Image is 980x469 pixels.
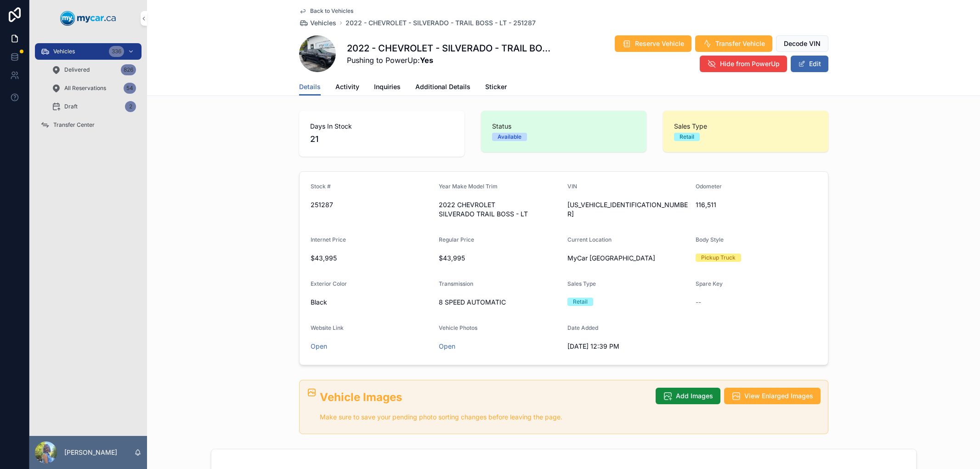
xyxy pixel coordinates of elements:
div: ## Vehicle Images Make sure to save your pending photo sorting changes before leaving the page. [320,390,648,423]
span: MyCar [GEOGRAPHIC_DATA] [567,254,655,263]
a: Inquiries [374,79,401,97]
div: 826 [121,64,136,75]
a: Delivered826 [46,62,142,78]
span: Transfer Center [53,121,95,129]
span: Black [311,298,432,307]
button: Transfer Vehicle [695,35,772,52]
span: Sales Type [674,122,817,131]
span: Details [299,82,321,91]
span: 8 SPEED AUTOMATIC [439,298,560,307]
a: Details [299,79,321,96]
p: Make sure to save your pending photo sorting changes before leaving the page. [320,412,648,423]
span: Inquiries [374,82,401,91]
span: [US_VEHICLE_IDENTIFICATION_NUMBER] [567,200,689,219]
span: Vehicle Photos [439,324,477,331]
span: Sales Type [567,280,596,287]
span: Activity [335,82,359,91]
strong: Yes [420,56,433,65]
span: Days In Stock [310,122,453,131]
span: Exterior Color [311,280,347,287]
span: Reserve Vehicle [635,39,684,48]
span: Transmission [439,280,473,287]
span: Sticker [485,82,507,91]
a: Vehicles336 [35,43,142,60]
button: View Enlarged Images [724,388,821,404]
span: Body Style [696,236,724,243]
span: Vehicles [53,48,75,55]
span: $43,995 [311,254,432,263]
span: Stock # [311,183,331,190]
div: scrollable content [29,37,147,145]
div: Pickup Truck [701,254,736,262]
span: VIN [567,183,577,190]
span: Current Location [567,236,612,243]
span: Delivered [64,66,90,73]
span: Regular Price [439,236,474,243]
span: Hide from PowerUp [720,59,780,68]
button: Add Images [656,388,720,404]
a: Additional Details [415,79,470,97]
span: Decode VIN [784,39,821,48]
button: Hide from PowerUp [700,56,787,72]
span: Internet Price [311,236,346,243]
button: Edit [791,56,828,72]
a: Open [311,342,327,350]
button: Reserve Vehicle [615,35,691,52]
span: Status [492,122,635,131]
span: Additional Details [415,82,470,91]
span: -- [696,298,701,307]
span: All Reservations [64,85,106,92]
span: Transfer Vehicle [715,39,765,48]
div: Available [498,133,521,141]
span: Vehicles [310,18,336,28]
span: Add Images [676,391,713,401]
span: Odometer [696,183,722,190]
span: 251287 [311,200,432,209]
div: 2 [125,101,136,112]
div: Retail [573,298,588,306]
a: 2022 - CHEVROLET - SILVERADO - TRAIL BOSS - LT - 251287 [346,18,536,28]
span: Spare Key [696,280,723,287]
a: Open [439,342,455,350]
a: Draft2 [46,98,142,115]
h1: 2022 - CHEVROLET - SILVERADO - TRAIL BOSS - LT - 251287 [347,42,553,55]
span: [DATE] 12:39 PM [567,342,689,351]
span: 116,511 [696,200,817,209]
a: Vehicles [299,18,336,28]
div: 336 [109,46,124,57]
span: Back to Vehicles [310,7,353,15]
img: App logo [60,11,116,26]
button: Decode VIN [776,35,828,52]
a: Activity [335,79,359,97]
div: Retail [680,133,694,141]
h2: Vehicle Images [320,390,648,405]
div: 54 [124,83,136,94]
span: Draft [64,103,78,110]
span: 2022 CHEVROLET SILVERADO TRAIL BOSS - LT [439,200,560,219]
span: Date Added [567,324,598,331]
span: Year Make Model Trim [439,183,498,190]
p: [PERSON_NAME] [64,448,117,457]
a: Transfer Center [35,117,142,133]
a: Sticker [485,79,507,97]
span: 21 [310,133,453,146]
span: View Enlarged Images [744,391,813,401]
span: Pushing to PowerUp: [347,55,553,66]
span: Website Link [311,324,344,331]
span: $43,995 [439,254,560,263]
a: Back to Vehicles [299,7,353,15]
a: All Reservations54 [46,80,142,96]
